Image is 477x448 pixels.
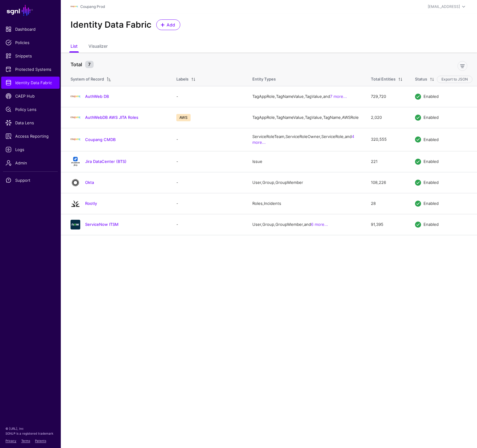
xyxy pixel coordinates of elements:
img: svg+xml;base64,PHN2ZyBpZD0iTG9nbyIgeG1sbnM9Imh0dHA6Ly93d3cudzMub3JnLzIwMDAvc3ZnIiB3aWR0aD0iMTIxLj... [71,135,80,144]
td: 91,395 [365,214,409,235]
td: 2,020 [365,107,409,128]
a: Policy Lens [1,103,60,115]
a: Privacy [5,439,16,443]
a: 6 more... [311,222,328,227]
td: 28 [365,193,409,214]
td: Issue [246,151,365,172]
div: System of Record [71,76,104,82]
a: SGNL [4,4,57,17]
td: - [170,214,246,235]
a: 7 more... [330,94,347,99]
td: - [170,151,246,172]
span: Add [166,22,176,28]
a: ServiceNow ITSM [85,222,119,227]
div: Total Entities [371,76,396,82]
h2: Identity Data Fabric [71,20,151,30]
span: Snippets [5,53,55,59]
img: svg+xml;base64,PHN2ZyBpZD0iTG9nbyIgeG1sbnM9Imh0dHA6Ly93d3cudzMub3JnLzIwMDAvc3ZnIiB3aWR0aD0iMTIxLj... [71,92,80,102]
a: Admin [1,157,60,169]
span: Policy Lens [5,106,55,112]
a: Identity Data Fabric [1,77,60,89]
span: Dashboard [5,26,55,32]
span: Protected Systems [5,66,55,72]
small: 7 [85,61,94,68]
span: Access Reporting [5,133,55,139]
td: - [170,193,246,214]
div: Status [415,76,427,82]
a: AuthWebDB AWS JITA Roles [85,115,138,120]
td: TagAppRole, TagNameValue, TagValue, TagName, AWSRole [246,107,365,128]
td: User, Group, GroupMember, and [246,214,365,235]
span: Enabled [423,159,439,164]
td: 221 [365,151,409,172]
strong: Total [71,61,82,67]
a: Terms [21,439,30,443]
a: Rootly [85,201,97,206]
td: - [170,172,246,193]
span: Enabled [423,137,439,142]
a: Snippets [1,50,60,62]
img: svg+xml;base64,PHN2ZyB3aWR0aD0iNjQiIGhlaWdodD0iNjQiIHZpZXdCb3g9IjAgMCA2NCA2NCIgZmlsbD0ibm9uZSIgeG... [71,220,80,229]
a: Jira DataCenter (BTS) [85,159,126,164]
a: Access Reporting [1,130,60,142]
span: Enabled [423,94,439,99]
p: © [URL], Inc [5,426,55,431]
img: svg+xml;base64,PHN2ZyBpZD0iTG9nbyIgeG1sbnM9Imh0dHA6Ly93d3cudzMub3JnLzIwMDAvc3ZnIiB3aWR0aD0iMTIxLj... [71,113,80,122]
td: 320,555 [365,128,409,151]
span: Enabled [423,222,439,227]
div: [EMAIL_ADDRESS] [428,4,460,9]
button: Export to JSON [437,76,472,83]
td: 108,226 [365,172,409,193]
td: - [170,86,246,107]
div: Labels [176,76,188,82]
span: Policies [5,40,55,46]
a: Okta [85,180,94,185]
span: Admin [5,160,55,166]
a: Policies [1,36,60,49]
a: CAEP Hub [1,90,60,102]
a: Logs [1,143,60,156]
a: List [71,41,78,53]
a: Data Lens [1,117,60,129]
span: Logs [5,146,55,153]
span: Support [5,177,55,183]
img: svg+xml;base64,PHN2ZyB3aWR0aD0iNjQiIGhlaWdodD0iNjQiIHZpZXdCb3g9IjAgMCA2NCA2NCIgZmlsbD0ibm9uZSIgeG... [71,178,80,188]
a: AuthWeb DB [85,94,109,99]
td: ServiceRoleTeam, ServiceRoleOwner, ServiceRole, and [246,128,365,151]
span: Identity Data Fabric [5,80,55,86]
a: Add [156,19,180,30]
a: Visualizer [88,41,108,53]
span: Enabled [423,180,439,185]
span: Enabled [423,201,439,206]
span: Enabled [423,115,439,120]
img: svg+xml;base64,PHN2ZyBpZD0iTG9nbyIgeG1sbnM9Imh0dHA6Ly93d3cudzMub3JnLzIwMDAvc3ZnIiB3aWR0aD0iMTIxLj... [71,3,78,10]
td: - [170,128,246,151]
td: TagAppRole, TagNameValue, TagValue, and [246,86,365,107]
span: CAEP Hub [5,93,55,99]
p: SGNL® is a registered trademark [5,431,55,436]
span: Data Lens [5,120,55,126]
td: Roles, Incidents [246,193,365,214]
span: Entity Types [252,77,276,81]
td: 729,720 [365,86,409,107]
a: Dashboard [1,23,60,35]
img: svg+xml;base64,PHN2ZyB3aWR0aD0iMjQiIGhlaWdodD0iMjQiIHZpZXdCb3g9IjAgMCAyNCAyNCIgZmlsbD0ibm9uZSIgeG... [71,199,80,208]
img: svg+xml;base64,PHN2ZyB3aWR0aD0iMTQxIiBoZWlnaHQ9IjE2NCIgdmlld0JveD0iMCAwIDE0MSAxNjQiIGZpbGw9Im5vbm... [71,157,80,167]
a: Protected Systems [1,63,60,75]
a: Patents [35,439,46,443]
span: AWS [176,114,191,121]
td: User, Group, GroupMember [246,172,365,193]
a: Coupang Prod [80,4,105,9]
a: Coupang CMDB [85,137,116,142]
